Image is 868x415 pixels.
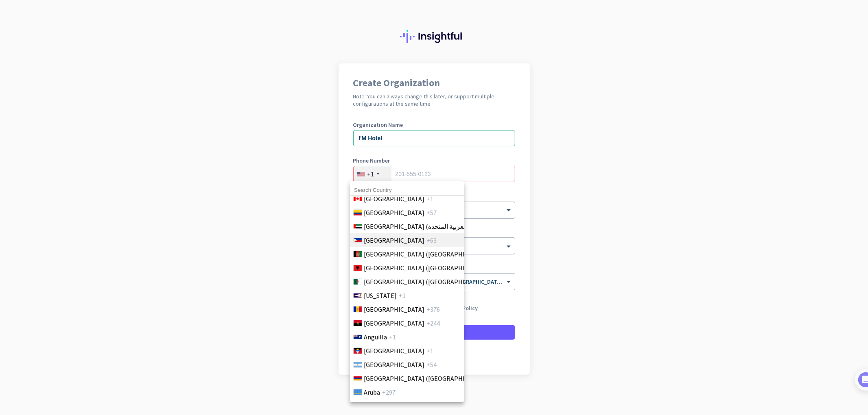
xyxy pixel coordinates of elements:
span: [GEOGRAPHIC_DATA] [364,304,424,314]
span: +1 [426,346,433,356]
span: +376 [426,304,440,314]
span: [GEOGRAPHIC_DATA] [364,346,424,356]
span: [US_STATE] [364,291,397,300]
span: Aruba [364,387,380,397]
span: +1 [399,291,406,300]
span: [GEOGRAPHIC_DATA] (‫[GEOGRAPHIC_DATA]‬‎) [364,249,491,259]
span: [GEOGRAPHIC_DATA] [364,360,424,369]
span: +297 [382,387,396,397]
span: +244 [426,318,440,328]
span: [GEOGRAPHIC_DATA] [364,194,424,204]
span: [GEOGRAPHIC_DATA] [364,235,424,245]
span: [GEOGRAPHIC_DATA] [364,318,424,328]
span: +63 [426,235,437,245]
span: [GEOGRAPHIC_DATA] ([GEOGRAPHIC_DATA]) [364,263,491,273]
span: [GEOGRAPHIC_DATA] ([GEOGRAPHIC_DATA]) [364,374,491,383]
input: Search Country [350,185,464,196]
span: +1 [389,332,396,342]
span: +54 [426,360,437,369]
span: [GEOGRAPHIC_DATA] (‫[GEOGRAPHIC_DATA]‬‎) [364,277,491,287]
span: +57 [426,208,437,217]
span: [GEOGRAPHIC_DATA] [364,208,424,217]
span: [GEOGRAPHIC_DATA] (‫الإمارات العربية المتحدة‬‎) [364,222,492,231]
span: Anguilla [364,332,387,342]
span: +1 [426,194,433,204]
